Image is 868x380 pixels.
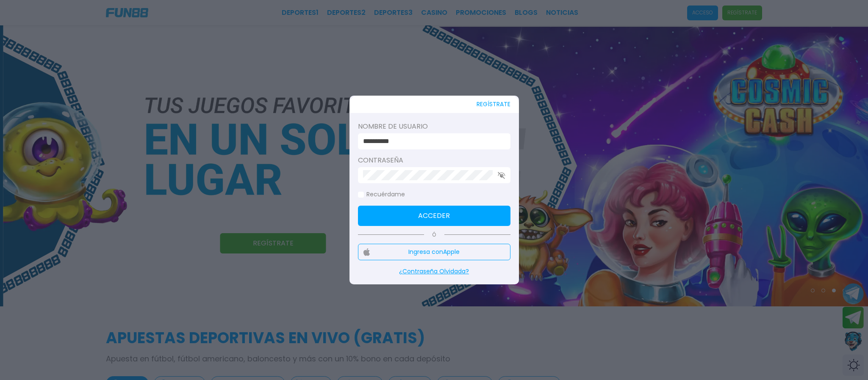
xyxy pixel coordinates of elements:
[358,206,510,226] button: Acceder
[358,155,510,165] label: Contraseña
[358,267,510,276] p: ¿Contraseña Olvidada?
[358,231,510,239] p: Ó
[358,121,510,132] label: Nombre de usuario
[358,244,510,260] button: Ingresa conApple
[358,190,405,199] label: Recuérdame
[477,96,510,113] button: REGÍSTRATE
